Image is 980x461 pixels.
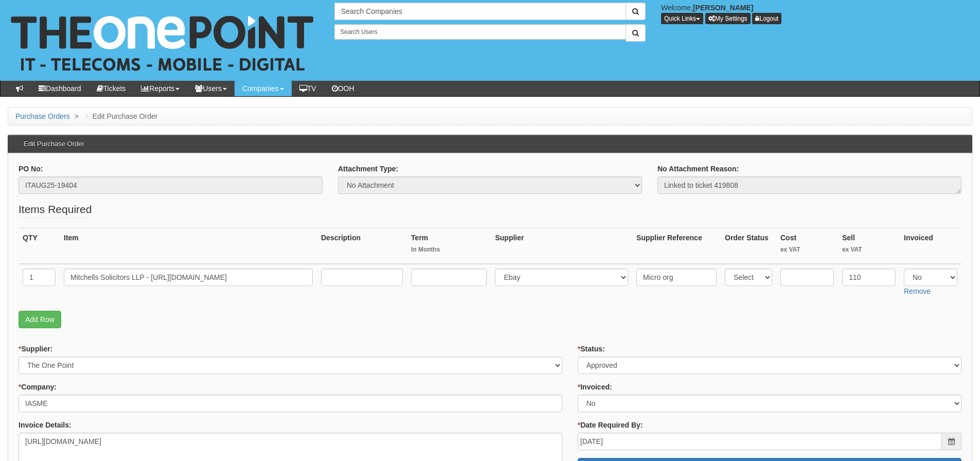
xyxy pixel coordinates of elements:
label: Invoiced: [578,382,612,392]
label: Company: [19,382,57,392]
h3: Edit Purchase Order [19,135,90,153]
th: QTY [19,228,60,264]
th: Invoiced [900,228,961,264]
th: Term [407,228,491,264]
a: Users [187,81,235,96]
th: Description [317,228,407,264]
a: Remove [904,287,931,295]
a: Purchase Orders [15,112,70,120]
small: ex VAT [780,245,834,254]
a: Reports [133,81,187,96]
button: Quick Links [661,13,703,24]
small: ex VAT [842,245,896,254]
th: Supplier [491,228,632,264]
small: In Months [411,245,487,254]
a: My Settings [705,13,751,24]
label: Attachment Type: [338,164,398,174]
span: > [72,112,81,120]
th: Order Status [721,228,776,264]
label: Status: [578,344,605,354]
a: Tickets [89,81,134,96]
label: No Attachment Reason: [657,164,739,174]
label: PO No: [19,164,43,174]
b: [PERSON_NAME] [693,4,753,12]
li: Edit Purchase Order [83,111,158,121]
label: Supplier: [19,344,52,354]
a: Companies [235,81,292,96]
input: Search Companies [334,3,626,20]
a: TV [292,81,324,96]
textarea: Linked to ticket 419808 [657,176,961,194]
div: Welcome, [653,3,980,24]
a: Dashboard [31,81,89,96]
a: Add Row [19,311,61,328]
a: OOH [324,81,362,96]
th: Cost [776,228,838,264]
th: Supplier Reference [632,228,721,264]
label: Invoice Details: [19,420,72,430]
th: Sell [838,228,900,264]
label: Date Required By: [578,420,643,430]
input: Search Users [334,24,626,40]
a: Logout [752,13,781,24]
legend: Items Required [19,202,92,218]
th: Item [60,228,317,264]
